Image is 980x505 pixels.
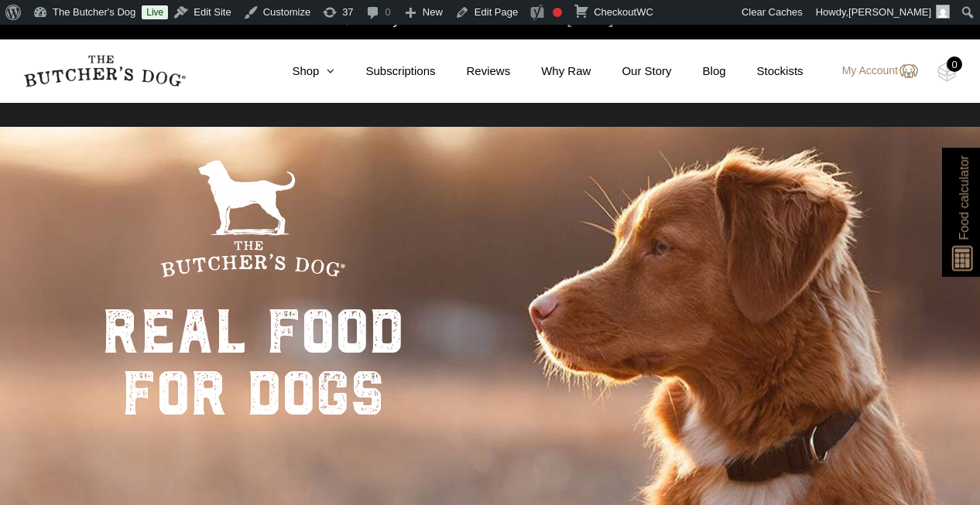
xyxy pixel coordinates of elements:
span: [PERSON_NAME] [848,6,931,18]
span: Food calculator [954,155,973,240]
a: Why Raw [510,63,591,80]
a: Shop [261,63,334,80]
div: real food for dogs [102,301,404,425]
img: TBD_Cart-Empty.png [937,62,957,82]
a: Blog [672,63,726,80]
a: Our Story [591,63,671,80]
a: Subscriptions [334,63,435,80]
a: Live [142,5,168,19]
a: close [954,9,965,28]
a: Stockists [726,63,804,80]
a: Reviews [436,63,511,80]
div: Focus keyphrase not set [553,8,562,17]
div: 0 [947,56,962,72]
a: My Account [827,62,918,80]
